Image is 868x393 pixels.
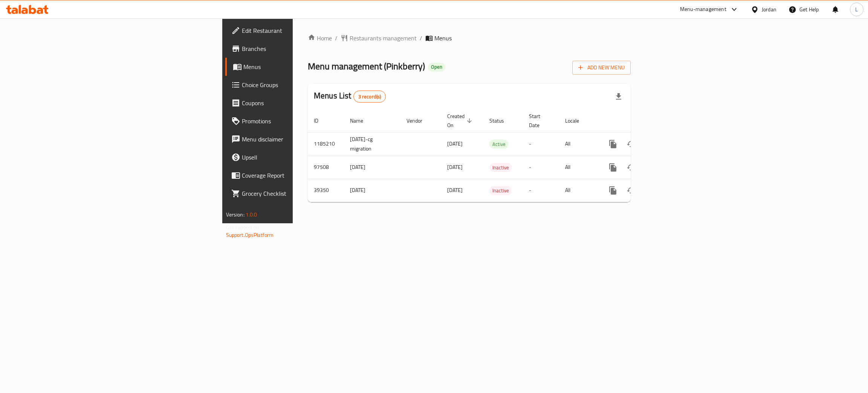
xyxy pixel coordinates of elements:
span: Open [428,64,445,70]
span: Choice Groups [242,80,361,89]
a: Grocery Checklist [225,184,367,203]
td: [DATE]-cg migration [344,132,400,156]
li: / [420,34,422,43]
h2: Menus List [314,90,386,103]
span: Name [350,116,373,125]
span: Vendor [406,116,432,125]
td: All [559,179,598,202]
span: [DATE] [447,139,463,149]
a: Menus [225,58,367,76]
a: Support.OpsPlatform [226,230,274,240]
a: Coverage Report [225,166,367,184]
span: Upsell [242,153,361,162]
button: Change Status [622,181,640,200]
span: Grocery Checklist [242,189,361,198]
td: - [523,132,559,156]
div: Inactive [489,163,512,172]
a: Edit Restaurant [225,21,367,40]
button: more [604,158,622,177]
button: Change Status [622,135,640,153]
span: L [855,5,858,14]
span: Add New Menu [578,63,625,72]
span: Promotions [242,117,361,126]
span: ID [314,116,328,125]
span: Edit Restaurant [242,26,361,35]
span: 3 record(s) [354,93,386,100]
span: Menus [434,34,452,43]
td: - [523,179,559,202]
span: 1.0.0 [246,210,257,220]
a: Menu disclaimer [225,130,367,148]
div: Menu-management [680,5,726,14]
div: Open [428,63,445,72]
span: Branches [242,44,361,53]
span: Coupons [242,98,361,107]
span: Active [489,140,509,149]
a: Coupons [225,94,367,112]
span: Status [489,116,514,125]
span: Locale [565,116,589,125]
a: Restaurants management [341,34,417,43]
div: Total records count [353,91,386,103]
table: enhanced table [308,109,682,202]
span: Restaurants management [350,34,417,43]
span: Inactive [489,186,512,195]
button: more [604,181,622,200]
a: Choice Groups [225,76,367,94]
span: Menus [243,62,361,71]
nav: breadcrumb [308,34,631,43]
td: All [559,156,598,179]
span: Get support on: [226,223,261,232]
span: Menu disclaimer [242,135,361,144]
span: [DATE] [447,185,463,195]
td: [DATE] [344,156,400,179]
a: Upsell [225,148,367,166]
span: Created On [447,112,474,130]
span: [DATE] [447,162,463,172]
a: Branches [225,40,367,58]
button: Add New Menu [572,61,631,75]
td: - [523,156,559,179]
span: Inactive [489,163,512,172]
span: Coverage Report [242,171,361,180]
td: [DATE] [344,179,400,202]
a: Promotions [225,112,367,130]
span: Version: [226,210,245,220]
td: All [559,132,598,156]
button: more [604,135,622,153]
div: Jordan [762,5,776,14]
span: Start Date [529,112,550,130]
th: Actions [598,109,682,132]
div: Export file [610,88,628,106]
button: Change Status [622,158,640,177]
